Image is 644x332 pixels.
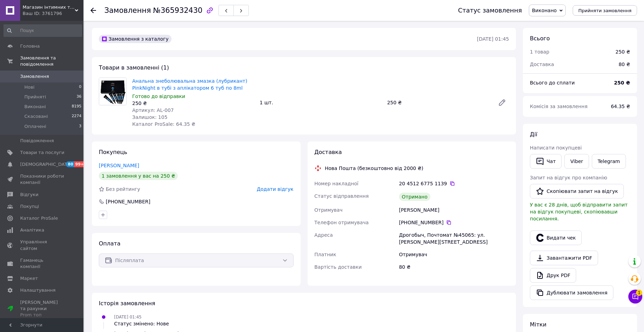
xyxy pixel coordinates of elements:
button: Дублювати замовлення [530,285,613,300]
span: Платник [315,252,336,257]
span: 0 [79,84,81,90]
span: Товари та послуги [20,149,64,156]
span: Покупці [20,203,39,210]
span: Всього [530,35,550,42]
span: Маркет [20,275,38,282]
span: Мітки [530,321,547,328]
img: Анальна знеболювальна змазка (лубрикант) PinkNight в тубі з аплікатором 6 туб по 8ml [99,78,126,105]
a: Редагувати [495,96,509,110]
span: 1 [636,290,642,296]
span: 8195 [72,104,81,110]
span: [DATE] 01:45 [114,315,142,319]
span: 3 [79,123,81,130]
div: Ваш ID: 3761796 [23,10,84,17]
span: Виконано [532,8,557,13]
input: Пошук [3,24,82,37]
div: Повернутися назад [90,7,96,14]
span: Номер накладної [315,181,359,186]
span: Покупець [99,149,127,155]
span: 1 товар [530,49,549,55]
div: [PHONE_NUMBER] [399,219,509,226]
span: Головна [20,43,40,49]
span: Без рейтингу [106,186,140,192]
span: Управління сайтом [20,239,64,251]
span: Показники роботи компанії [20,173,64,186]
button: Видати чек [530,230,582,245]
span: Замовлення [20,73,49,80]
span: Комісія за замовлення [530,104,588,109]
div: 250 ₴ [384,98,492,107]
span: Телефон отримувача [315,220,369,225]
button: Прийняти замовлення [573,5,637,16]
span: Доставка [530,62,554,67]
div: 20 4512 6775 1139 [399,180,509,187]
div: [PHONE_NUMBER] [105,198,151,205]
span: Магазин інтимних товарів "WeLove [23,4,75,10]
b: 250 ₴ [614,80,630,86]
div: Дрогобыч, Почтомат №45065: ул. [PERSON_NAME][STREET_ADDRESS] [398,229,510,248]
span: Повідомлення [20,138,54,144]
span: [PERSON_NAME] та рахунки [20,299,64,318]
a: [PERSON_NAME] [99,163,139,168]
span: Виконані [24,104,46,110]
span: Додати відгук [257,186,293,192]
div: Отримувач [398,248,510,261]
span: 99+ [74,161,86,167]
div: 1 шт. [257,98,384,107]
span: Адреса [315,232,333,238]
span: У вас є 28 днів, щоб відправити запит на відгук покупцеві, скопіювавши посилання. [530,202,628,221]
span: Каталог ProSale [20,215,58,221]
button: Скопіювати запит на відгук [530,184,624,199]
button: Чат з покупцем1 [628,290,642,303]
div: Отримано [399,193,430,201]
div: 250 ₴ [615,48,630,55]
a: Telegram [592,154,626,169]
span: Оплата [99,240,120,247]
button: Чат [530,154,562,169]
time: [DATE] 01:45 [477,36,509,42]
div: Prom топ [20,312,64,318]
span: Залишок: 105 [132,114,167,120]
span: Прийняти замовлення [578,8,631,13]
div: Нова Пошта (безкоштовно від 2000 ₴) [323,165,425,172]
div: 1 замовлення у вас на 250 ₴ [99,172,178,180]
span: Прийняті [24,94,46,100]
div: 80 ₴ [614,57,634,72]
a: Друк PDF [530,268,576,283]
span: Скасовані [24,113,48,120]
div: 80 ₴ [398,261,510,273]
span: [DEMOGRAPHIC_DATA] [20,161,72,168]
a: Viber [564,154,589,169]
span: 36 [77,94,81,100]
span: Відгуки [20,192,38,198]
span: Гаманець компанії [20,257,64,270]
span: Вартість доставки [315,264,362,270]
span: Аналітика [20,227,44,233]
div: Статус замовлення [458,7,522,14]
div: [PERSON_NAME] [398,204,510,216]
span: 64.35 ₴ [611,104,630,109]
span: Артикул: AL-007 [132,107,174,113]
span: Всього до сплати [530,80,575,86]
span: Доставка [315,149,342,155]
span: Замовлення [104,6,151,15]
span: Замовлення та повідомлення [20,55,84,67]
span: 2274 [72,113,81,120]
span: Товари в замовленні (1) [99,64,169,71]
span: Статус відправлення [315,193,369,199]
div: 250 ₴ [132,100,254,107]
span: Отримувач [315,207,343,213]
span: Історія замовлення [99,300,155,307]
span: Каталог ProSale: 64.35 ₴ [132,121,195,127]
span: Дії [530,131,537,138]
span: Налаштування [20,287,56,293]
a: Завантажити PDF [530,251,598,265]
div: Замовлення з каталогу [99,35,172,43]
span: Готово до відправки [132,94,185,99]
a: Анальна знеболювальна змазка (лубрикант) PinkNight в тубі з аплікатором 6 туб по 8ml [132,78,247,91]
div: Статус змінено: Нове [114,320,169,327]
span: Оплачені [24,123,46,130]
span: Написати покупцеві [530,145,582,151]
span: 80 [66,161,74,167]
span: Запит на відгук про компанію [530,175,607,180]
